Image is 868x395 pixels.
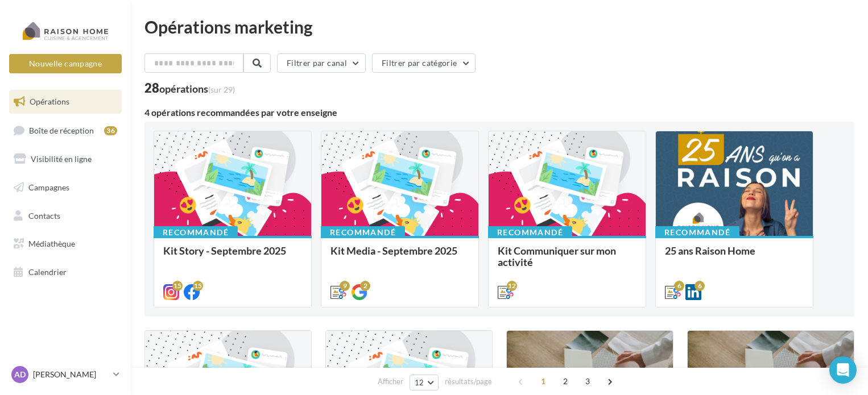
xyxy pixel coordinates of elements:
a: Campagnes [7,176,124,199]
a: Opérations [7,90,124,114]
a: Contacts [7,204,124,228]
span: Boîte de réception [29,125,94,135]
span: Contacts [28,210,60,220]
span: (sur 29) [208,85,235,94]
a: Boîte de réception36 [7,118,124,143]
a: Médiathèque [7,232,124,256]
span: Visibilité en ligne [31,154,92,164]
p: [PERSON_NAME] [33,369,109,380]
div: Recommandé [154,226,238,239]
div: Opérations marketing [144,18,854,35]
div: 28 [144,82,235,94]
a: Visibilité en ligne [7,147,124,171]
div: Recommandé [488,226,572,239]
button: Filtrer par canal [277,53,366,73]
span: AD [14,369,26,380]
div: 6 [695,281,705,291]
div: Open Intercom Messenger [829,356,857,384]
span: 12 [415,378,424,387]
span: 2 [556,372,574,390]
span: Campagnes [28,182,69,192]
span: résultats/page [445,376,492,387]
div: 2 [360,281,370,291]
span: 3 [578,372,597,390]
button: Filtrer par catégorie [372,53,476,73]
div: Recommandé [321,226,405,239]
div: 9 [340,281,350,291]
div: 4 opérations recommandées par votre enseigne [144,108,854,117]
span: Médiathèque [28,239,75,248]
span: Kit Communiquer sur mon activité [498,244,616,268]
button: 12 [410,375,439,390]
div: 15 [193,281,203,291]
div: 12 [507,281,517,291]
div: 15 [172,281,183,291]
span: Kit Media - Septembre 2025 [330,244,457,257]
a: AD [PERSON_NAME] [9,364,122,385]
span: Opérations [30,97,69,106]
div: opérations [159,84,235,94]
div: Recommandé [655,226,739,239]
span: Afficher [378,376,403,387]
div: 36 [104,126,117,135]
span: 1 [534,372,552,390]
span: Calendrier [28,267,67,277]
a: Calendrier [7,260,124,284]
button: Nouvelle campagne [9,54,122,73]
span: 25 ans Raison Home [665,244,755,257]
span: Kit Story - Septembre 2025 [163,244,286,257]
div: 6 [674,281,684,291]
